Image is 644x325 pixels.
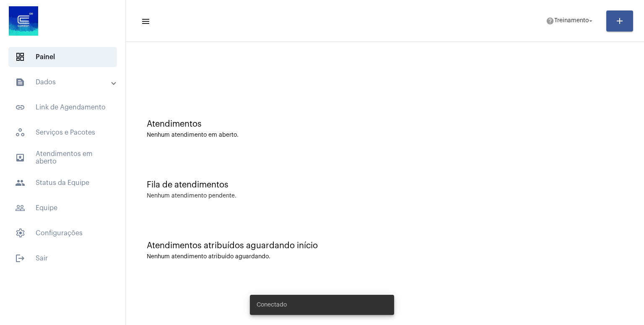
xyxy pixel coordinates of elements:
span: Conectado [257,301,287,309]
mat-icon: sidenav icon [15,253,25,263]
mat-panel-title: Dados [15,77,112,87]
div: Atendimentos [147,120,623,129]
mat-icon: sidenav icon [15,77,25,87]
mat-icon: sidenav icon [15,153,25,163]
span: Link de Agendamento [8,97,117,117]
mat-icon: arrow_drop_down [587,17,595,25]
span: sidenav icon [15,127,25,138]
mat-expansion-panel-header: sidenav iconDados [5,72,125,92]
mat-icon: sidenav icon [141,16,149,26]
span: Serviços e Pacotes [8,122,117,143]
span: Status da Equipe [8,173,117,193]
img: d4669ae0-8c07-2337-4f67-34b0df7f5ae4.jpeg [7,4,40,38]
mat-icon: add [615,16,625,26]
mat-icon: sidenav icon [15,102,25,112]
mat-icon: sidenav icon [15,178,25,188]
span: sidenav icon [15,52,25,62]
div: Nenhum atendimento em aberto. [147,132,623,138]
mat-icon: sidenav icon [15,203,25,213]
span: Sair [8,248,117,268]
div: Atendimentos atribuídos aguardando início [147,241,623,250]
button: Treinamento [541,13,600,29]
span: Painel [8,47,117,67]
span: Treinamento [554,18,589,24]
span: Equipe [8,198,117,218]
span: Atendimentos em aberto [8,148,117,168]
span: sidenav icon [15,228,25,238]
div: Nenhum atendimento atribuído aguardando. [147,254,623,260]
div: Fila de atendimentos [147,180,623,190]
div: Nenhum atendimento pendente. [147,193,236,199]
span: Configurações [8,223,117,243]
mat-icon: help [546,17,554,25]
